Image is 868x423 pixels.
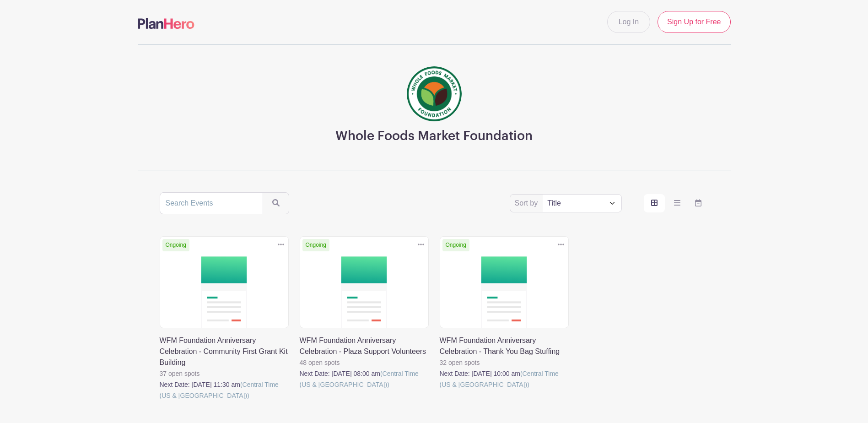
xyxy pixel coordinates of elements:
h3: Whole Foods Market Foundation [335,129,533,144]
label: Sort by [515,198,541,209]
a: Log In [607,11,650,33]
a: Sign Up for Free [658,11,730,33]
img: logo-507f7623f17ff9eddc593b1ce0a138ce2505c220e1c5a4e2b4648c50719b7d32.svg [138,18,194,29]
input: Search Events [160,192,263,214]
div: order and view [644,194,709,212]
img: wfmf_primary_badge_4c.png [407,66,462,121]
